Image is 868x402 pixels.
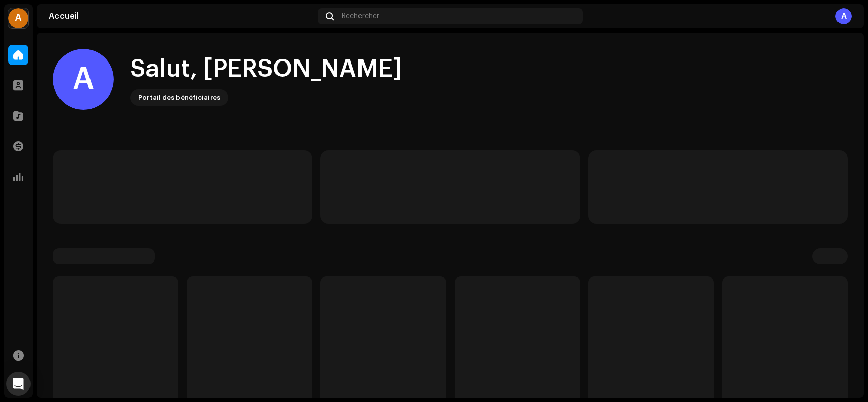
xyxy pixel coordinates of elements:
[49,12,314,20] div: Accueil
[342,12,379,20] span: Rechercher
[835,8,852,24] div: A
[53,49,114,110] div: A
[8,8,28,28] div: A
[138,91,220,104] div: Portail des bénéficiaires
[6,372,31,396] div: Open Intercom Messenger
[130,53,402,85] div: Salut, [PERSON_NAME]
